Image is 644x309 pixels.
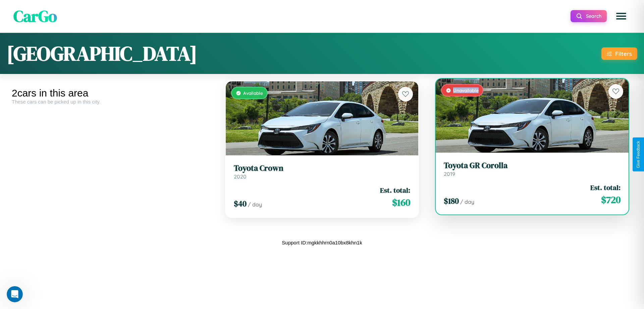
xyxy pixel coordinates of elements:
[234,163,411,173] h3: Toyota Crown
[636,141,641,168] div: Give Feedback
[590,183,621,192] span: Est. total:
[248,201,262,208] span: / day
[282,238,362,247] p: Support ID: mgkkhhrn0a10bx8khn1k
[601,193,621,206] span: $ 720
[586,13,601,19] span: Search
[444,161,621,177] a: Toyota GR Corolla2019
[13,5,57,27] span: CarGo
[615,50,632,57] div: Filters
[243,90,263,96] span: Available
[12,99,212,105] div: These cars can be picked up in this city.
[12,87,212,99] div: 2 cars in this area
[444,195,459,206] span: $ 180
[444,161,621,170] h3: Toyota GR Corolla
[392,196,410,209] span: $ 160
[380,185,410,195] span: Est. total:
[612,7,631,26] button: Open menu
[7,286,23,302] iframe: Intercom live chat
[7,40,197,67] h1: [GEOGRAPHIC_DATA]
[234,163,411,180] a: Toyota Crown2020
[601,47,637,60] button: Filters
[234,198,247,209] span: $ 40
[571,10,607,22] button: Search
[234,173,247,180] span: 2020
[460,198,474,205] span: / day
[453,87,479,93] span: Unavailable
[444,170,455,177] span: 2019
